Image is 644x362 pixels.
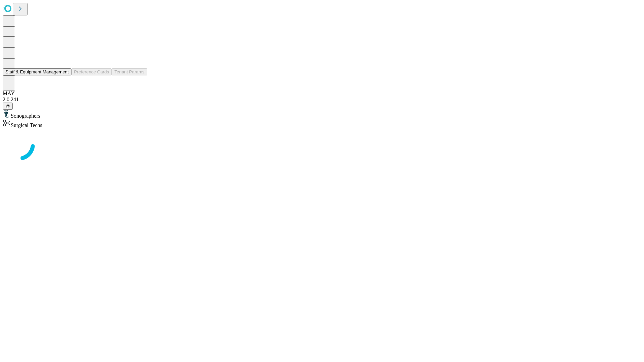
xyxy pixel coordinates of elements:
[3,68,71,75] button: Staff & Equipment Management
[3,103,13,110] button: @
[5,104,10,109] span: @
[3,119,641,128] div: Surgical Techs
[3,90,641,97] div: MAY
[3,110,641,119] div: Sonographers
[112,68,147,75] button: Tenant Params
[3,97,641,103] div: 2.0.241
[71,68,112,75] button: Preference Cards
